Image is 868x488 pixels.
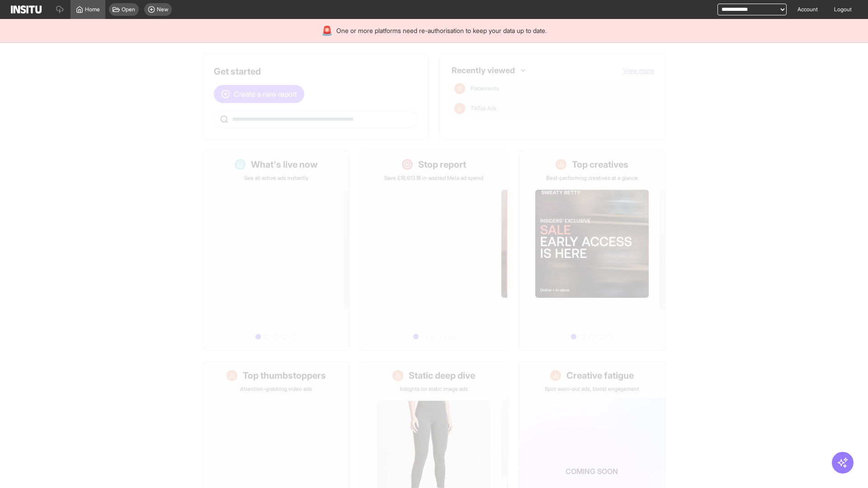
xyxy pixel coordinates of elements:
div: 🚨 [321,24,333,37]
img: Logo [11,5,42,14]
span: Open [122,6,135,13]
span: Home [85,6,100,13]
span: One or more platforms need re-authorisation to keep your data up to date. [336,26,547,35]
span: New [157,6,168,13]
